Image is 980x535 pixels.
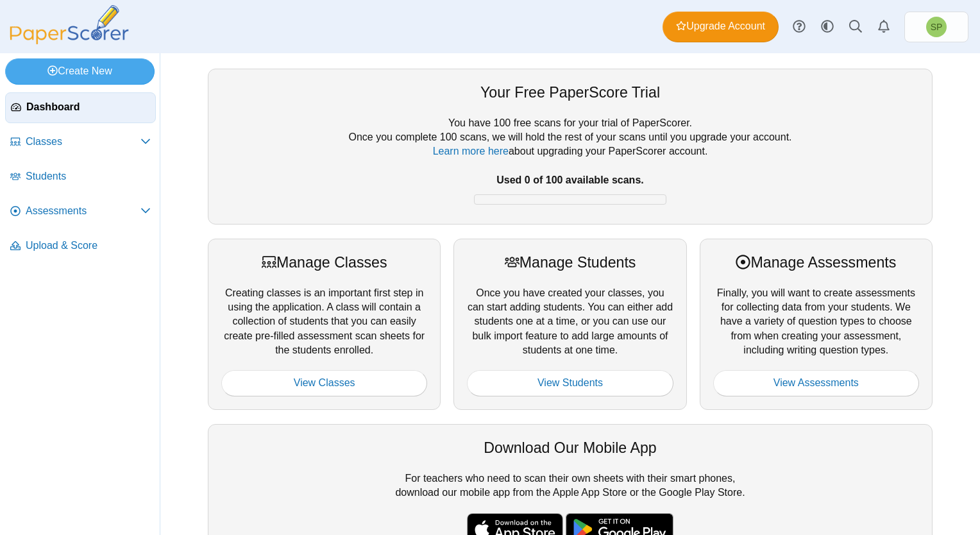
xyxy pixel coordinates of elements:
span: Upgrade Account [676,19,765,33]
a: Create New [5,58,155,84]
div: Download Our Mobile App [221,437,919,458]
a: Dashboard [5,92,156,123]
a: Classes [5,127,156,158]
a: Students [5,162,156,192]
div: Your Free PaperScore Trial [221,82,919,103]
span: Dashboard [26,100,150,114]
div: Manage Students [467,252,673,273]
a: PaperScorer [5,35,133,46]
a: View Students [467,370,673,396]
div: Manage Assessments [713,252,919,273]
div: Manage Classes [221,252,427,273]
span: Slavi Petkov [926,17,947,37]
a: View Assessments [713,370,919,396]
a: Learn more here [433,146,509,157]
a: Assessments [5,196,156,227]
a: View Classes [221,370,427,396]
span: Slavi Petkov [931,22,943,31]
span: Students [26,169,151,183]
a: Slavi Petkov [904,12,968,42]
div: You have 100 free scans for your trial of PaperScorer. Once you complete 100 scans, we will hold ... [221,116,919,211]
a: Upload & Score [5,231,156,262]
a: Alerts [870,13,898,41]
div: Once you have created your classes, you can start adding students. You can either add students on... [453,239,686,410]
b: Used 0 of 100 available scans. [496,174,643,185]
div: Finally, you will want to create assessments for collecting data from your students. We have a va... [700,239,933,410]
img: PaperScorer [5,5,133,44]
span: Assessments [26,204,140,218]
div: Creating classes is an important first step in using the application. A class will contain a coll... [208,239,441,410]
span: Upload & Score [26,239,151,253]
a: Upgrade Account [663,12,779,42]
span: Classes [26,135,140,149]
